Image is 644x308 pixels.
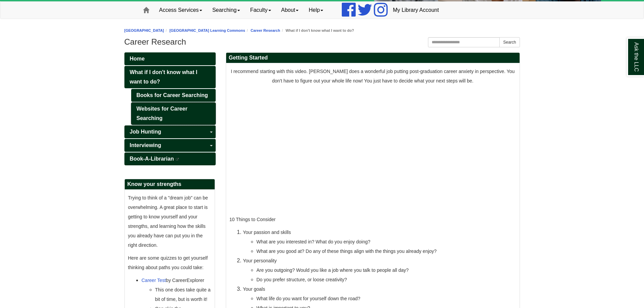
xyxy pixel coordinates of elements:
[142,278,166,283] a: Career Test
[124,152,216,165] a: Book-A-Librarian
[130,56,145,62] span: Home
[154,2,207,19] a: Access Services
[125,179,215,190] h2: Know your strengths
[130,129,161,135] span: Job Hunting
[243,286,265,292] span: Your goals
[124,52,216,65] a: Home
[257,248,437,254] span: What are you good at? Do any of these things align with the things you already enjoy?
[131,102,216,125] a: Websites for Career Searching
[130,142,161,148] span: Interviewing
[124,125,216,138] a: Job Hunting
[243,230,291,235] span: Your passion and skills
[142,278,205,283] span: by CareerExplorer
[257,296,360,301] span: What life do you want for yourself down the road?
[124,37,520,47] h1: Career Research
[169,28,245,32] a: [GEOGRAPHIC_DATA] Learning Commons
[124,66,216,88] a: What if I don't know what I want to do?
[245,2,276,19] a: Faculty
[257,267,409,273] span: Are you outgoing? Would you like a job where you talk to people all day?
[131,89,216,102] a: Books for Career Searching
[207,2,245,19] a: Searching
[276,2,304,19] a: About
[304,2,328,19] a: Help
[280,27,354,34] li: What if I don't know what I want to do?
[257,277,347,282] span: Do you prefer structure, or loose creativity?
[175,158,180,161] i: This link opens in a new window
[128,255,208,270] span: Here are some quizzes to get yourself thinking about paths you could take:
[130,156,174,162] span: Book-A-Librarian
[124,28,164,32] a: [GEOGRAPHIC_DATA]
[499,37,520,47] button: Search
[130,69,197,85] span: What if I don't know what I want to do?
[230,217,276,222] span: 10 Things to Consider
[124,139,216,152] a: Interviewing
[251,28,280,32] a: Career Research
[128,195,208,248] span: Trying to think of a "dream job" can be overwhelming. A great place to start is getting to know y...
[155,287,211,302] span: This one does take quite a bit of time, but is worth it!
[124,27,520,34] nav: breadcrumb
[231,69,515,84] span: I recommend starting with this video. [PERSON_NAME] does a wonderful job putting post-graduation ...
[278,102,468,208] iframe: YouTube video player
[243,258,277,263] span: Your personality
[388,2,444,19] a: My Library Account
[257,239,371,244] span: What are you interested in? What do you enjoy doing?
[226,53,520,63] h2: Getting Started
